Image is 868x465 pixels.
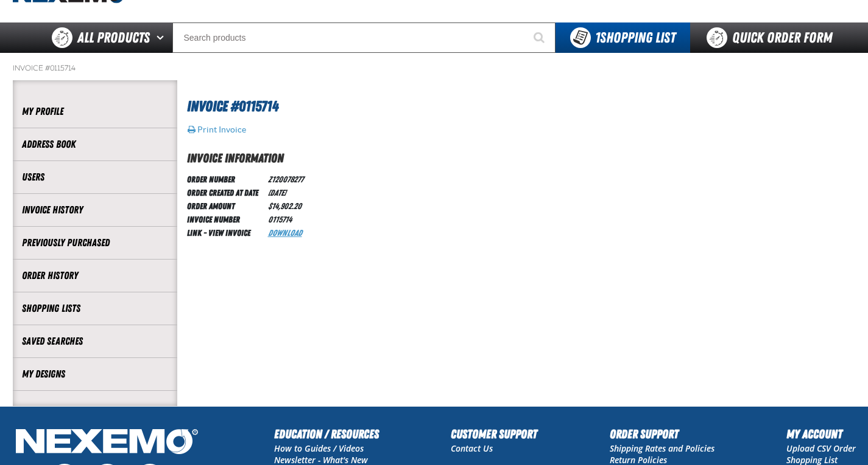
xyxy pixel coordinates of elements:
a: Invoice History [22,203,168,217]
a: Download [268,228,302,238]
a: Shopping Lists [22,301,168,315]
img: Nexemo Logo [12,425,202,461]
td: Z120078277 [263,172,308,185]
h2: Education / Resources [274,425,379,443]
a: Contact Us [451,443,493,454]
a: My Profile [22,105,168,119]
td: Invoice Number [187,212,263,226]
span: All Products [77,27,150,49]
nav: Breadcrumbs [13,63,856,73]
span: Invoice #0115714 [187,98,278,115]
strong: 1 [595,29,600,46]
button: Start Searching [525,22,556,53]
td: Order Amount [187,199,263,212]
td: Order Number [187,172,263,185]
a: How to Guides / Videos [274,443,364,454]
h2: My Account [786,425,856,443]
h2: Invoice Information [187,149,856,167]
button: Open All Products pages [152,22,172,53]
span: Shopping List [595,29,676,46]
td: Order Created at Date [187,185,263,199]
a: My Designs [22,367,168,381]
a: Order History [22,269,168,283]
h2: Order Support [610,425,715,443]
button: You have 1 Shopping List. Open to view details [556,22,690,53]
a: Quick Order Form [690,22,855,53]
td: $14,902.20 [263,199,308,212]
a: Previously Purchased [22,236,168,250]
button: Print Invoice [187,124,247,135]
input: Search [172,22,556,53]
td: [DATE] [263,185,308,199]
h2: Customer Support [451,425,537,443]
td: 0115714 [263,212,308,226]
a: Address Book [22,137,168,151]
a: Upload CSV Order [786,443,856,454]
a: Saved Searches [22,334,168,348]
a: Shipping Rates and Policies [610,443,715,454]
td: Link - View Invoice [187,226,263,239]
a: Users [22,170,168,184]
a: Invoice #0115714 [13,63,76,73]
